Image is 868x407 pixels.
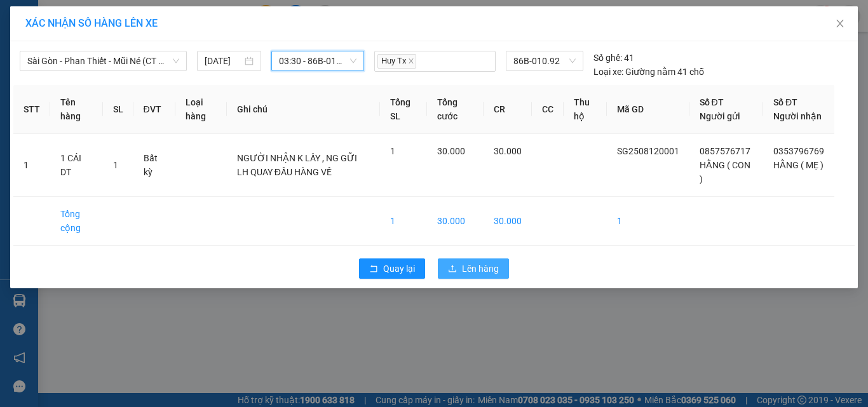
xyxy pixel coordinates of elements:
span: Sài Gòn - Phan Thiết - Mũi Né (CT Km14) [27,51,179,70]
td: 1 [13,134,50,197]
td: 30.000 [484,197,532,246]
th: Tổng SL [380,85,427,134]
span: 0353796769 [773,146,824,156]
td: Bất kỳ [133,134,175,197]
input: 12/08/2025 [205,54,241,68]
button: uploadLên hàng [438,258,509,279]
span: XÁC NHẬN SỐ HÀNG LÊN XE [25,17,158,29]
td: 1 [380,197,427,246]
span: Số ĐT [773,97,797,107]
span: HẰNG ( MẸ ) [773,160,824,170]
th: Ghi chú [227,85,380,134]
span: Người gửi [700,111,740,121]
span: 0857576717 [700,146,750,156]
span: close [835,18,845,29]
th: STT [13,85,50,134]
span: NGƯỜI NHẬN K LẤY , NG GỮI LH QUAY ĐẦU HÀNG VỀ [237,153,357,177]
th: SL [103,85,133,134]
span: Số ghế: [593,51,622,65]
span: Quay lại [383,262,415,276]
span: HẰNG ( CON ) [700,160,750,184]
th: CR [484,85,532,134]
button: rollbackQuay lại [359,258,425,279]
th: CC [532,85,564,134]
th: ĐVT [133,85,175,134]
span: 1 [113,160,118,170]
button: Close [822,6,858,42]
td: 30.000 [427,197,484,246]
span: close [408,58,414,64]
span: Người nhận [773,111,822,121]
td: 1 CÁI DT [50,134,103,197]
th: Thu hộ [564,85,607,134]
span: 86B-010.92 [513,51,576,70]
th: Tổng cước [427,85,484,134]
span: upload [448,264,457,274]
span: 1 [390,146,395,156]
span: 30.000 [437,146,465,156]
td: Tổng cộng [50,197,103,246]
div: Giường nằm 41 chỗ [593,65,704,79]
div: 41 [593,51,634,65]
span: Số ĐT [700,97,724,107]
th: Tên hàng [50,85,103,134]
span: Lên hàng [462,262,499,276]
th: Mã GD [607,85,689,134]
span: SG2508120001 [617,146,679,156]
span: 03:30 - 86B-010.92 [279,51,357,70]
span: rollback [369,264,378,274]
span: Loại xe: [593,65,623,79]
span: Huy Tx [377,54,416,69]
td: 1 [607,197,689,246]
th: Loại hàng [175,85,227,134]
span: 30.000 [494,146,522,156]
